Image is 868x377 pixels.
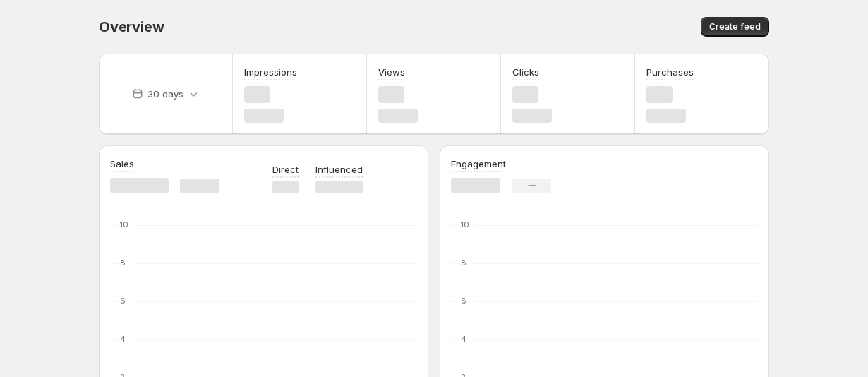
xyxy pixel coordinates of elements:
[512,65,539,79] h3: Clicks
[461,258,466,268] text: 8
[99,18,164,35] span: Overview
[272,162,299,176] p: Direct
[461,220,469,229] text: 10
[120,296,126,306] text: 6
[244,65,297,79] h3: Impressions
[120,220,128,229] text: 10
[120,334,126,344] text: 4
[378,65,405,79] h3: Views
[110,157,134,171] h3: Sales
[646,65,694,79] h3: Purchases
[701,17,769,37] button: Create feed
[461,334,466,344] text: 4
[147,87,183,101] p: 30 days
[451,157,506,171] h3: Engagement
[461,296,466,306] text: 6
[120,258,126,268] text: 8
[315,162,363,176] p: Influenced
[709,21,761,32] span: Create feed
